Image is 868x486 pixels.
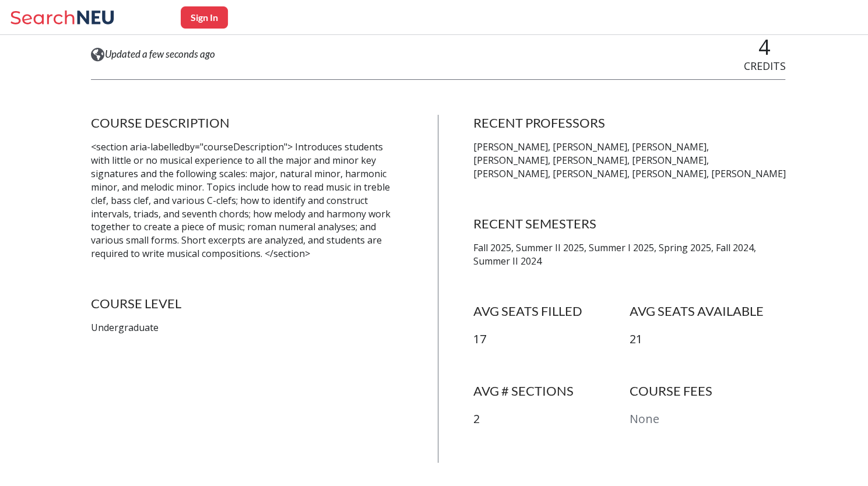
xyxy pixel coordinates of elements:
[473,303,629,319] h4: AVG SEATS FILLED
[473,140,785,181] p: [PERSON_NAME], [PERSON_NAME], [PERSON_NAME], [PERSON_NAME], [PERSON_NAME], [PERSON_NAME], [PERSON...
[629,411,785,428] p: None
[473,411,629,428] p: 2
[629,383,785,399] h4: COURSE FEES
[629,331,785,348] p: 21
[91,115,403,131] h4: COURSE DESCRIPTION
[91,295,403,312] h4: COURSE LEVEL
[473,241,785,268] p: Fall 2025, Summer II 2025, Summer I 2025, Spring 2025, Fall 2024, Summer II 2024
[473,115,785,131] h4: RECENT PROFESSORS
[743,59,785,73] span: CREDITS
[758,33,771,61] span: 4
[181,6,228,29] button: Sign In
[91,321,403,334] p: Undergraduate
[473,216,785,232] h4: RECENT SEMESTERS
[473,331,629,348] p: 17
[473,383,629,399] h4: AVG # SECTIONS
[105,48,215,61] span: Updated a few seconds ago
[91,140,403,260] p: <section aria-labelledby="courseDescription"> Introduces students with little or no musical exper...
[629,303,785,319] h4: AVG SEATS AVAILABLE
